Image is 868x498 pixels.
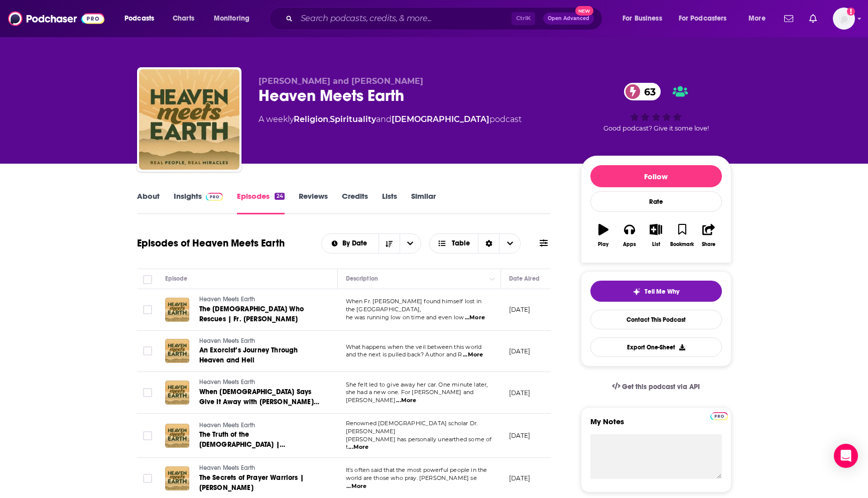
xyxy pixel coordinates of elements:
span: Open Advanced [548,16,589,21]
div: Episode [165,273,188,285]
button: Export One-Sheet [590,337,722,357]
a: Charts [166,11,200,27]
a: When [DEMOGRAPHIC_DATA] Says Give It Away with [PERSON_NAME] and [PERSON_NAME] [199,387,320,407]
img: Podchaser Pro [710,412,728,420]
span: By Date [342,240,370,247]
span: , [328,114,330,124]
span: What happens when the veil between this world [346,343,482,350]
button: open menu [207,11,263,27]
h1: Episodes of Heaven Meets Earth [137,237,285,250]
a: Heaven Meets Earth [199,464,320,473]
div: Open Intercom Messenger [834,444,858,468]
a: Show notifications dropdown [780,10,797,27]
p: [DATE] [509,347,531,355]
span: Heaven Meets Earth [199,422,256,429]
a: The Truth of the [DEMOGRAPHIC_DATA] | [PERSON_NAME] [199,430,320,450]
button: Column Actions [486,273,499,285]
span: Podcasts [125,12,154,26]
button: open menu [322,240,379,247]
a: Reviews [299,191,328,214]
a: The [DEMOGRAPHIC_DATA] Who Rescues | Fr. [PERSON_NAME] [199,304,320,324]
button: Play [590,217,616,254]
button: Choose View [429,233,521,254]
a: Religion [294,114,328,124]
span: [PERSON_NAME] and [PERSON_NAME] [259,76,423,86]
span: An Exorcist’s Journey Through Heaven and Hell [199,346,298,364]
a: Get this podcast via API [604,375,708,399]
button: open menu [615,11,675,27]
span: Toggle select row [143,305,152,314]
button: tell me why sparkleTell Me Why [590,281,722,302]
a: Pro website [710,411,728,420]
button: Open AdvancedNew [543,13,594,25]
div: Bookmark [670,241,694,247]
img: User Profile [833,8,855,30]
svg: Add a profile image [847,8,855,16]
span: Table [452,240,470,247]
button: open menu [117,11,167,27]
a: Heaven Meets Earth [199,337,320,346]
a: Spirituality [330,114,376,124]
button: Apps [616,217,643,254]
a: InsightsPodchaser Pro [174,191,223,214]
p: [DATE] [509,305,531,314]
button: Bookmark [669,217,695,254]
span: 63 [634,83,661,100]
a: The Secrets of Prayer Warriors | [PERSON_NAME] [199,473,320,493]
a: Show notifications dropdown [805,10,821,27]
span: The Secrets of Prayer Warriors | [PERSON_NAME] [199,473,304,492]
span: Good podcast? Give it some love! [603,125,709,132]
a: 63 [624,83,661,100]
div: Sort Direction [478,234,499,253]
a: [DEMOGRAPHIC_DATA] [392,114,489,124]
span: Get this podcast via API [622,383,700,391]
a: Episodes24 [237,191,284,214]
h2: Choose List sort [321,233,421,254]
img: tell me why sparkle [633,288,641,296]
a: Credits [342,191,368,214]
a: About [137,191,160,214]
a: Lists [382,191,397,214]
div: List [652,241,660,247]
span: world are those who pray. [PERSON_NAME] se [346,474,477,481]
div: Apps [623,241,636,247]
span: Toggle select row [143,388,152,397]
button: Sort Direction [379,234,400,253]
span: It’s often said that the most powerful people in the [346,466,487,473]
span: Heaven Meets Earth [199,337,256,344]
a: Heaven Meets Earth [199,421,320,430]
div: Play [598,241,608,247]
a: Similar [411,191,436,214]
button: List [643,217,669,254]
span: Toggle select row [143,346,152,355]
img: Podchaser Pro [206,193,223,201]
span: ...More [463,351,483,359]
span: She felt led to give away her car. One minute later, [346,381,488,388]
a: Podchaser - Follow, Share and Rate Podcasts [8,9,104,28]
img: Heaven Meets Earth [139,69,239,170]
span: The Truth of the [DEMOGRAPHIC_DATA] | [PERSON_NAME] [199,430,285,459]
div: Rate [590,191,722,212]
span: Ctrl K [512,12,535,25]
span: ...More [396,397,416,405]
span: When Fr. [PERSON_NAME] found himself lost in the [GEOGRAPHIC_DATA], [346,298,482,313]
span: ...More [348,443,368,451]
input: Search podcasts, credits, & more... [297,11,512,27]
a: Contact This Podcast [590,310,722,329]
span: [PERSON_NAME] has personally unearthed some of t [346,436,492,451]
button: open menu [672,11,741,27]
span: and [376,114,392,124]
span: Monitoring [214,12,250,26]
a: Heaven Meets Earth [199,378,320,387]
span: For Podcasters [679,12,727,26]
button: Share [695,217,721,254]
label: My Notes [590,417,722,434]
a: An Exorcist’s Journey Through Heaven and Hell [199,345,320,365]
div: Search podcasts, credits, & more... [279,7,612,30]
span: The [DEMOGRAPHIC_DATA] Who Rescues | Fr. [PERSON_NAME] [199,305,304,323]
div: 63Good podcast? Give it some love! [581,76,731,139]
span: More [749,12,766,26]
p: [DATE] [509,474,531,482]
